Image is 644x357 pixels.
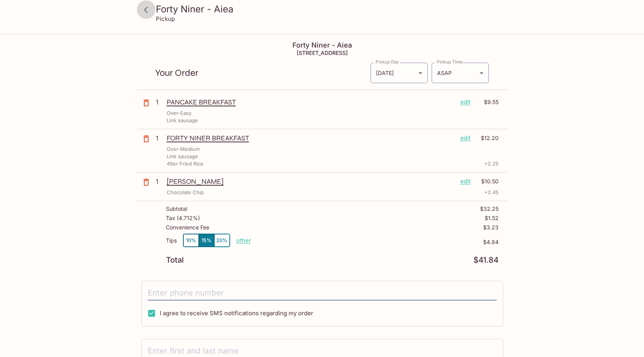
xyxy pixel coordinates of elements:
button: 10% [183,234,199,247]
p: edit [460,134,471,142]
p: Tax ( 4.712% ) [166,215,200,221]
p: + 2.45 [484,189,499,196]
p: 1 [156,177,164,186]
p: 49er Fried Rice [167,160,203,167]
label: Pickup Day [376,59,399,65]
p: Over-Easy [167,109,191,117]
p: edit [460,177,471,186]
label: Pickup Time [437,59,463,65]
p: $3.23 [483,224,499,231]
p: $10.50 [475,177,499,186]
p: Subtotal [166,206,187,212]
p: FORTY NINER BREAKFAST [167,134,454,142]
div: [DATE] [371,63,428,83]
p: [PERSON_NAME] [167,177,454,186]
input: Enter phone number [148,286,497,301]
p: $4.84 [251,239,499,245]
p: edit [460,98,471,106]
h5: [STREET_ADDRESS] [137,50,508,56]
button: 20% [214,234,230,247]
p: $9.55 [475,98,499,106]
div: ASAP [432,63,489,83]
p: $12.20 [475,134,499,142]
p: PANCAKE BREAKFAST [167,98,454,106]
h3: Forty Niner - Aiea [156,3,502,15]
p: Link sausage [167,153,198,160]
p: + 2.25 [484,160,499,167]
p: $32.25 [480,206,499,212]
button: other [236,237,251,244]
p: Convenience Fee [166,224,209,231]
p: Tips [166,237,177,244]
button: 15% [199,234,214,247]
p: Chocolate Chip [167,189,204,196]
p: Link sausage [167,117,198,124]
p: Over-Medium [167,145,200,153]
p: 1 [156,134,164,142]
p: $1.52 [485,215,499,221]
p: Your Order [155,69,370,77]
p: Pickup [156,15,175,22]
span: I agree to receive SMS notifications regarding my order [160,309,313,317]
p: $41.84 [473,256,499,264]
p: Total [166,256,184,264]
p: 1 [156,98,164,106]
h4: Forty Niner - Aiea [137,41,508,50]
